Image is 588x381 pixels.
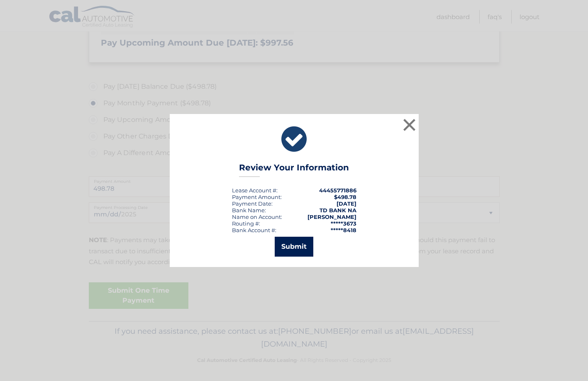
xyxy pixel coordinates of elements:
[307,214,356,220] strong: [PERSON_NAME]
[232,227,276,233] div: Bank Account #:
[239,163,349,177] h3: Review Your Information
[232,200,271,207] span: Payment Date
[232,207,266,214] div: Bank Name:
[232,194,282,200] div: Payment Amount:
[232,200,273,207] div: :
[232,214,282,220] div: Name on Account:
[232,220,260,227] div: Routing #:
[319,187,356,194] strong: 44455771886
[337,200,356,207] span: [DATE]
[334,194,356,200] span: $498.78
[401,116,418,133] button: ×
[275,237,313,257] button: Submit
[320,207,356,214] strong: TD BANK NA
[232,187,278,194] div: Lease Account #:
